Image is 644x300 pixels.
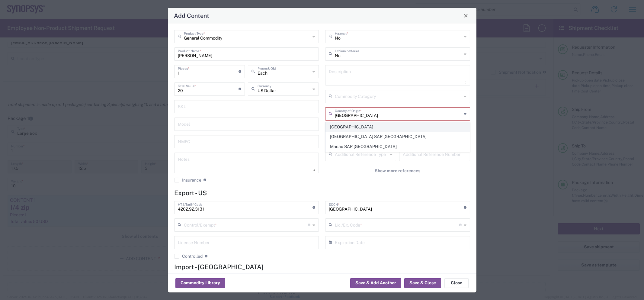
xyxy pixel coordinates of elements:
[404,278,441,288] button: Save & Close
[174,263,470,271] h4: Import - [GEOGRAPHIC_DATA]
[175,278,225,288] button: Commodity Library
[350,278,401,288] button: Save & Add Another
[326,132,469,141] span: [GEOGRAPHIC_DATA] SAR [GEOGRAPHIC_DATA]
[174,189,470,197] h4: Export - US
[326,122,469,132] span: [GEOGRAPHIC_DATA]
[444,278,469,288] button: Close
[174,254,203,259] label: Controlled
[326,142,469,151] span: Macao SAR [GEOGRAPHIC_DATA]
[325,121,470,126] div: This field is required
[174,11,209,20] h4: Add Content
[462,11,470,20] button: Close
[174,178,201,182] label: Insurance
[375,168,420,174] span: Show more references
